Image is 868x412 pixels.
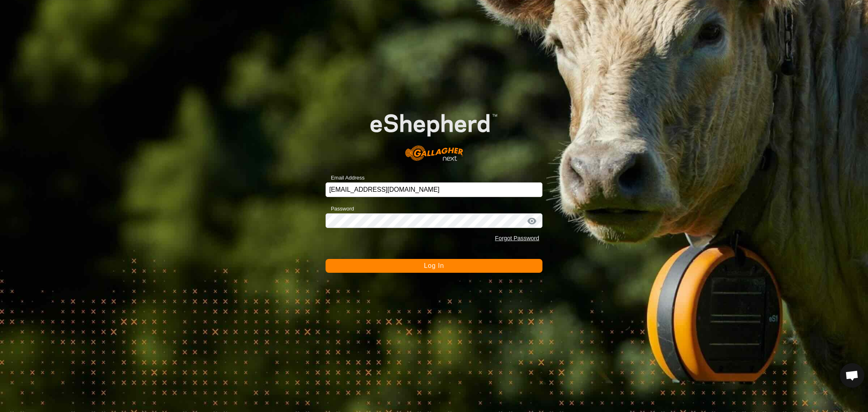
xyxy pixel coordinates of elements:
span: Log In [424,262,444,269]
div: Open chat [840,363,864,388]
input: Email Address [326,182,542,197]
label: Email Address [326,174,365,182]
button: Log In [326,259,542,273]
label: Password [326,205,354,213]
img: E-shepherd Logo [347,96,521,170]
a: Forgot Password [495,235,539,241]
